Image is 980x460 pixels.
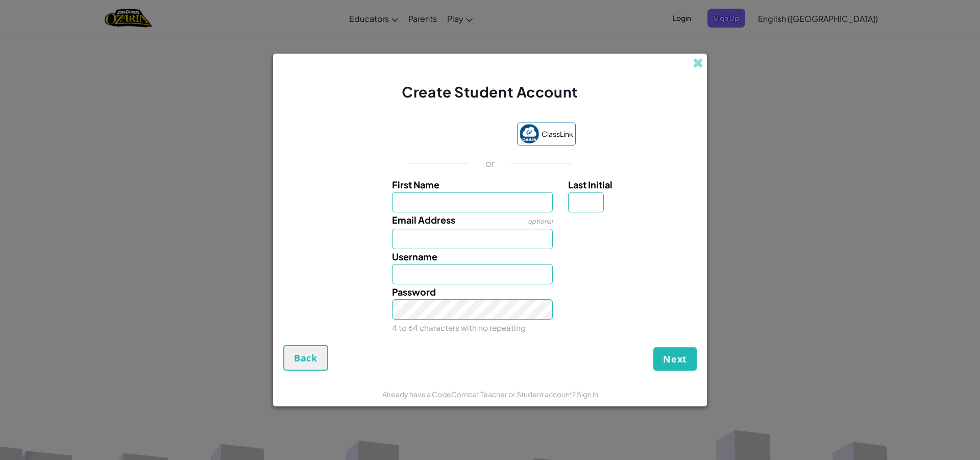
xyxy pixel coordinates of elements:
span: Email Address [392,214,455,226]
span: Back [294,352,317,364]
button: Back [283,345,328,371]
span: Next [663,353,687,365]
p: or [485,157,495,170]
span: Last Initial [568,179,612,190]
small: 4 to 64 characters with no repeating [392,323,526,332]
button: Next [653,347,697,371]
span: Password [392,286,436,298]
span: optional [528,217,553,225]
iframe: Sign in with Google Button [400,124,512,146]
span: First Name [392,179,439,190]
span: Create Student Account [402,83,578,101]
span: Username [392,251,437,262]
span: Already have a CodeCombat Teacher or Student account? [382,390,577,399]
img: classlink-logo-small.png [520,124,539,143]
span: ClassLink [542,127,573,141]
a: Sign in [577,390,598,399]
